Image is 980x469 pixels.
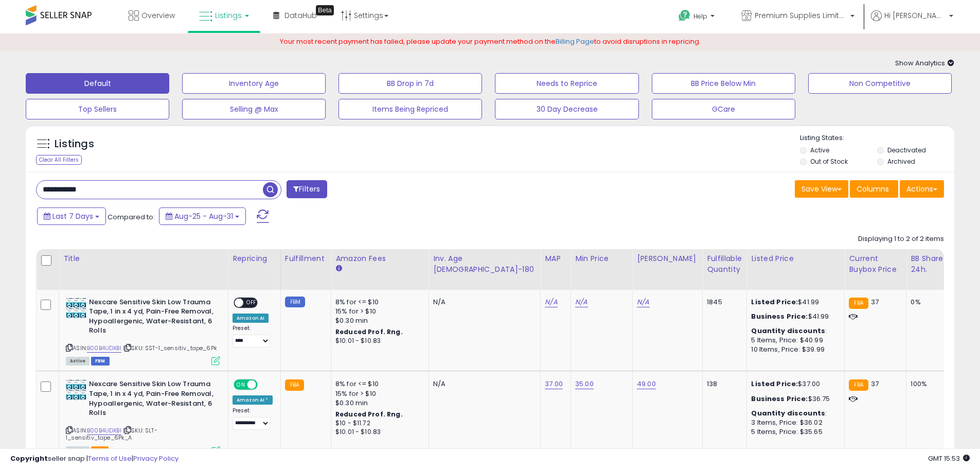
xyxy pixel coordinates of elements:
[335,428,421,437] div: $10.01 - $10.83
[335,264,342,273] small: Amazon Fees.
[751,298,836,307] div: $41.99
[871,379,879,389] span: 37
[91,357,110,366] span: FBM
[26,73,169,94] button: Default
[335,398,421,408] div: $0.30 min
[215,10,242,21] span: Listings
[433,298,532,307] div: N/A
[911,379,945,389] div: 100%
[495,99,638,119] button: 30 Day Decrease
[887,146,926,154] label: Deactivated
[911,298,945,307] div: 0%
[10,454,48,463] strong: Copyright
[233,314,269,323] div: Amazon AI
[751,408,825,418] b: Quantity discounts
[808,73,952,94] button: Non Competitive
[233,253,276,264] div: Repricing
[652,73,795,94] button: BB Price Below Min
[678,9,691,22] i: Get Help
[795,180,848,198] button: Save View
[91,446,109,455] span: FBA
[928,454,970,463] span: 2025-09-8 15:53 GMT
[335,410,403,419] b: Reduced Prof. Rng.
[66,357,90,366] span: All listings currently available for purchase on Amazon
[849,379,868,391] small: FBA
[233,395,273,405] div: Amazon AI *
[751,418,836,427] div: 3 Items, Price: $36.02
[900,180,944,198] button: Actions
[637,379,656,389] a: 49.00
[338,99,482,119] button: Items Being Repriced
[751,326,825,336] b: Quantity discounts
[707,298,739,307] div: 1845
[850,180,898,198] button: Columns
[159,207,246,225] button: Aug-25 - Aug-31
[316,5,334,15] div: Tooltip anchor
[545,253,566,264] div: MAP
[335,307,421,316] div: 15% for > $10
[911,253,948,275] div: BB Share 24h.
[87,426,121,435] a: B00B4UDXBI
[751,394,836,404] div: $36.75
[285,297,305,307] small: FBM
[545,297,557,307] a: N/A
[10,454,179,464] div: seller snap | |
[637,297,649,307] a: N/A
[800,133,954,143] p: Listing States:
[670,2,725,33] a: Help
[287,180,327,198] button: Filters
[233,325,273,348] div: Preset:
[849,253,902,275] div: Current Buybox Price
[575,253,628,264] div: Min Price
[335,298,421,307] div: 8% for <= $10
[707,253,742,275] div: Fulfillable Quantity
[335,389,421,398] div: 15% for > $10
[87,344,121,353] a: B00B4UDXBI
[849,298,868,309] small: FBA
[26,99,169,119] button: Top Sellers
[575,297,587,307] a: N/A
[707,379,739,389] div: 138
[545,379,563,389] a: 37.00
[235,380,247,389] span: ON
[141,10,175,21] span: Overview
[751,427,836,437] div: 5 Items, Price: $35.65
[37,207,106,225] button: Last 7 Days
[755,10,847,21] span: Premium Supplies Limited
[751,394,808,404] b: Business Price:
[810,146,829,154] label: Active
[63,253,224,264] div: Title
[88,454,132,463] a: Terms of Use
[575,379,594,389] a: 35.00
[89,298,214,338] b: Nexcare Sensitive Skin Low Trauma Tape, 1 in x 4 yd, Pain-Free Removal, Hypoallergenic, Water-Res...
[751,379,798,389] b: Listed Price:
[182,73,326,94] button: Inventory Age
[637,253,698,264] div: [PERSON_NAME]
[133,454,179,463] a: Privacy Policy
[895,58,954,68] span: Show Analytics
[751,297,798,307] b: Listed Price:
[751,326,836,336] div: :
[871,297,879,307] span: 37
[108,212,155,222] span: Compared to:
[751,312,836,321] div: $41.99
[280,37,701,46] span: Your most recent payment has failed, please update your payment method on the to avoid disruption...
[284,10,317,21] span: DataHub
[36,155,82,165] div: Clear All Filters
[66,379,86,400] img: 51lo6fYZanL._SL40_.jpg
[66,298,220,364] div: ASIN:
[233,407,273,430] div: Preset:
[693,12,707,21] span: Help
[55,137,94,151] h5: Listings
[335,253,424,264] div: Amazon Fees
[810,157,848,166] label: Out of Stock
[652,99,795,119] button: GCare
[857,184,889,194] span: Columns
[433,253,536,275] div: Inv. Age [DEMOGRAPHIC_DATA]-180
[285,253,327,264] div: Fulfillment
[751,409,836,418] div: :
[433,379,532,389] div: N/A
[751,336,836,345] div: 5 Items, Price: $40.99
[123,344,217,352] span: | SKU: SST-1_sensitiv_tape_6Pk
[66,446,90,455] span: All listings currently available for purchase on Amazon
